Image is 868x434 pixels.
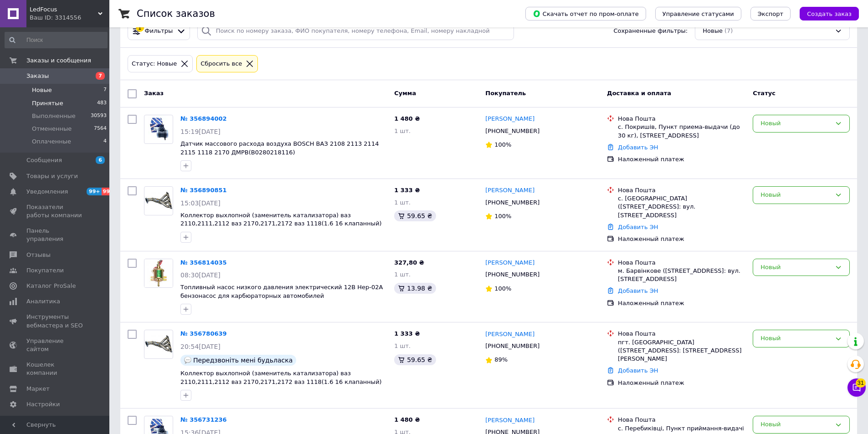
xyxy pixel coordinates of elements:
img: Фото товару [148,115,169,143]
span: 99+ [87,188,102,195]
div: м. Барвінкове ([STREET_ADDRESS]: вул. [STREET_ADDRESS] [618,267,745,283]
span: 1 333 ₴ [394,330,420,337]
div: Статус: Новые [130,59,179,69]
span: 100% [494,285,511,292]
a: Коллектор выхлопной (заменитель катализатора) ваз 2110,2111,2112 ваз 2170,2171,2172 ваз 1118(1.6 ... [180,370,382,385]
button: Создать заказ [800,7,859,20]
span: Каталог ProSale [26,282,76,290]
span: 1 шт. [394,271,411,278]
span: Заказ [144,90,164,97]
div: с. [GEOGRAPHIC_DATA] ([STREET_ADDRESS]: вул. [STREET_ADDRESS] [618,194,745,220]
span: 6 [96,156,105,164]
div: Наложенный платеж [618,299,745,307]
div: [PHONE_NUMBER] [483,197,541,209]
span: 7 [103,86,107,94]
div: 1 [136,24,144,32]
a: Добавить ЭН [618,224,658,230]
span: Настройки [26,400,60,408]
a: Добавить ЭН [618,287,658,294]
div: 59.65 ₴ [394,354,436,365]
a: Фото товару [144,186,173,215]
div: Новый [760,190,831,200]
a: [PERSON_NAME] [485,115,534,123]
span: Принятые [32,99,63,107]
span: Сумма [394,90,416,97]
span: 100% [494,213,511,220]
span: Маркет [26,385,50,393]
span: 327,80 ₴ [394,259,424,266]
span: Покупатель [485,90,526,97]
div: [PHONE_NUMBER] [483,340,541,352]
span: Оплаченные [32,138,71,146]
span: 1 шт. [394,342,411,349]
a: Датчик массового расхода воздуха BOSCH ВАЗ 2108 2113 2114 2115 1118 2170 ДМРВ(B0280218116) [180,140,379,156]
span: Скачать отчет по пром-оплате [533,10,639,18]
span: Управление сайтом [26,337,84,353]
button: Управление статусами [655,7,741,20]
span: 1 480 ₴ [394,115,420,122]
span: 15:19[DATE] [180,128,221,135]
span: Фильтры [145,27,173,36]
span: 08:30[DATE] [180,271,221,279]
span: Покупатели [26,266,64,275]
span: 4 [103,138,107,146]
div: с. Покришів, Пункт приема-выдачи (до 30 кг), [STREET_ADDRESS] [618,123,745,139]
a: № 356780639 [180,330,227,337]
div: Новый [760,420,831,429]
input: Поиск [5,32,108,48]
a: № 356814035 [180,259,227,266]
a: Добавить ЭН [618,367,658,374]
span: 7 [96,72,105,80]
div: [PHONE_NUMBER] [483,125,541,137]
span: Инструменты вебмастера и SEO [26,313,84,329]
a: [PERSON_NAME] [485,186,534,195]
a: Фото товару [144,115,173,144]
div: Новый [760,119,831,128]
span: Заказы [26,72,49,80]
span: Сообщения [26,156,62,164]
input: Поиск по номеру заказа, ФИО покупателя, номеру телефона, Email, номеру накладной [197,22,514,40]
span: Сохраненные фильтры: [613,27,688,36]
img: Фото товару [144,192,173,210]
span: Доставка и оплата [607,90,671,97]
a: Топливный насос низкого давления электрический 12В Hep-02A бензонасос для карбюраторных автомобилей [180,284,383,299]
span: Заказы и сообщения [26,56,91,65]
span: 1 333 ₴ [394,187,420,194]
button: Чат с покупателем31 [847,378,866,397]
span: 15:03[DATE] [180,199,221,207]
div: Нова Пошта [618,416,745,424]
a: Фото товару [144,330,173,359]
div: 13.98 ₴ [394,283,436,294]
div: Нова Пошта [618,115,745,123]
span: Уведомления [26,188,68,196]
span: Создать заказ [807,10,852,17]
span: 99+ [102,188,117,195]
span: Выполненные [32,112,76,120]
span: 31 [856,376,866,385]
span: 1 шт. [394,128,411,134]
div: Наложенный платеж [618,155,745,163]
span: Товары и услуги [26,172,78,180]
img: Фото товару [144,335,173,354]
a: Создать заказ [791,10,859,17]
span: 7564 [94,125,107,133]
div: [PHONE_NUMBER] [483,269,541,281]
span: 30593 [91,112,107,120]
span: Управление статусами [663,10,734,17]
a: [PERSON_NAME] [485,416,534,425]
div: Новый [760,334,831,343]
div: 59.65 ₴ [394,210,436,221]
span: 483 [97,99,107,107]
div: Нова Пошта [618,259,745,267]
span: 1 480 ₴ [394,416,420,423]
span: (7) [724,27,733,34]
span: Передзвоніть мені будьласка [193,357,293,364]
div: Ваш ID: 3314556 [30,14,109,22]
span: 100% [494,141,511,148]
span: Панель управления [26,227,84,243]
span: Коллектор выхлопной (заменитель катализатора) ваз 2110,2111,2112 ваз 2170,2171,2172 ваз 1118(1.6 ... [180,212,382,227]
button: Экспорт [750,7,791,20]
span: Новые [703,27,723,36]
span: 1 шт. [394,199,411,206]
